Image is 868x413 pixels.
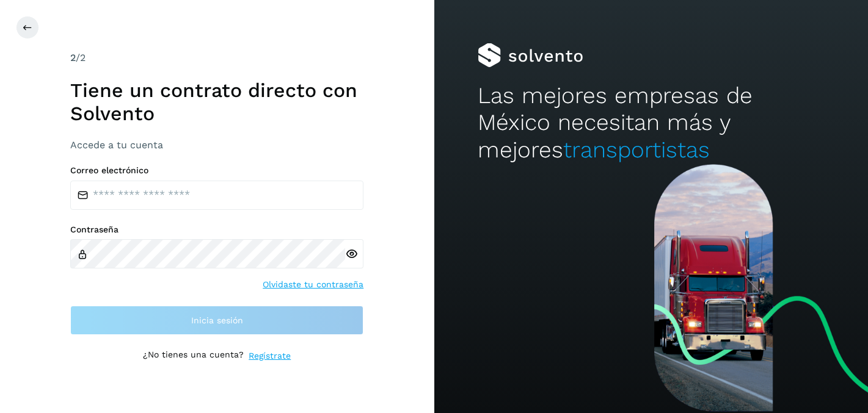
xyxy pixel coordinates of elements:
h2: Las mejores empresas de México necesitan más y mejores [478,82,825,163]
span: transportistas [563,137,710,163]
button: Inicia sesión [70,306,363,335]
a: Regístrate [249,350,291,362]
h3: Accede a tu cuenta [70,139,363,151]
h1: Tiene un contrato directo con Solvento [70,79,363,126]
p: ¿No tienes una cuenta? [143,350,244,362]
div: /2 [70,51,363,65]
a: Olvidaste tu contraseña [263,278,363,291]
span: Inicia sesión [191,316,243,325]
span: 2 [70,52,76,63]
label: Correo electrónico [70,165,363,176]
label: Contraseña [70,224,363,235]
